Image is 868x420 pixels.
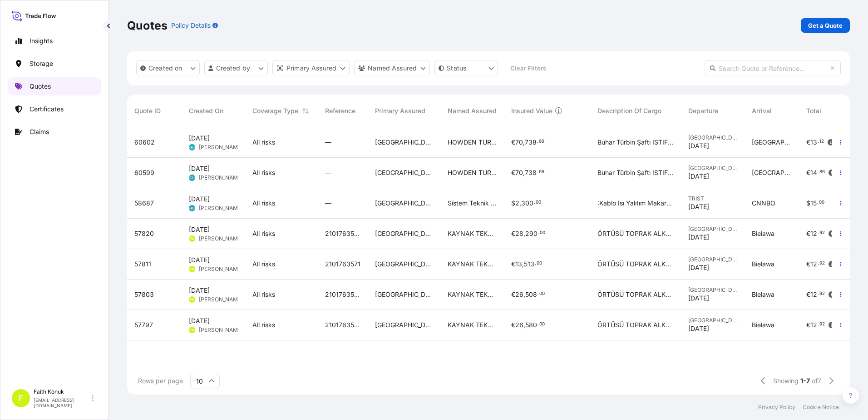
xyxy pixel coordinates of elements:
span: [DATE] [189,286,210,295]
span: 92 [819,262,825,265]
p: Privacy Policy [758,404,795,411]
span: 12 [819,140,824,143]
span: ÖRTÜSÜ TOPRAK ALKALI METAL BİLEŞİĞİ 11 KAP / 10.735 KG 49909947/ 49914875/ 49925739/ 49949002/ 49... [597,260,674,269]
span: [GEOGRAPHIC_DATA] [375,320,433,330]
a: Claims [8,123,101,141]
p: Faith Konuk [34,388,90,395]
span: 508 [525,291,537,298]
span: . [534,201,535,204]
span: . [818,231,819,235]
span: of 7 [812,376,821,385]
span: 13 [515,261,522,267]
span: 2101763536 [325,320,360,330]
span: Arrival [752,106,772,115]
span: 92 [819,292,825,295]
span: All risks [252,199,275,208]
button: distributor Filter options [272,60,350,76]
span: € [511,261,515,267]
button: createdOn Filter options [136,60,200,76]
span: [GEOGRAPHIC_DATA] [688,286,737,294]
span: , [523,230,525,237]
span: Coverage Type [252,106,298,115]
span: FK [190,325,194,335]
p: Cookie Notice [803,404,839,411]
span: . [818,262,819,265]
input: Search Quote or Reference... [705,60,841,76]
span: 14 [810,170,817,176]
span: 738 [525,139,537,145]
span: 69 [539,140,544,143]
span: [DATE] [189,134,210,143]
span: [GEOGRAPHIC_DATA] [752,168,792,177]
span: [PERSON_NAME] [199,205,243,212]
span: Bielawa [752,290,774,299]
span: KAYNAK TEKNIGI [448,320,497,330]
p: Status [447,64,466,73]
span: TRIST [688,195,737,202]
span: € [806,139,810,145]
span: Total [806,106,821,115]
span: [PERSON_NAME] [199,144,243,151]
span: ÖRTÜSÜ TOPRAK ALKALI METAL BİLEŞİĞİ 22 KAP / 20.500 KG 49909947/ 49914876/ SP49914616 INSURANCE P... [597,290,674,299]
span: [DATE] [688,141,709,150]
span: 00 [539,292,545,295]
span: KAYNAK TEKNIGI [448,260,497,269]
span: . [817,201,819,204]
span: Primary Assured [375,106,425,115]
span: Departure [688,106,718,115]
span: [DATE] [688,263,709,272]
span: Bielawa [752,229,774,238]
span: [DATE] [189,255,210,265]
span: CNNBO [752,199,775,208]
span: 57820 [134,229,154,238]
span: [GEOGRAPHIC_DATA] [688,165,737,172]
span: . [818,292,819,295]
span: € [806,230,810,237]
a: Storage [8,55,101,73]
span: [PERSON_NAME] [199,235,243,242]
p: Policy Details [171,21,211,30]
p: Get a Quote [808,21,843,30]
span: 86 [819,170,825,174]
span: 92 [819,323,825,326]
span: , [523,291,525,298]
span: [GEOGRAPHIC_DATA] [752,138,792,147]
span: 70 [515,139,523,145]
span: [DATE] [189,316,210,325]
span: Insured Value [511,106,552,115]
span: All risks [252,320,275,330]
p: Insights [30,36,53,45]
span: 00 [819,201,824,204]
span: . [818,170,819,174]
span: [DATE] [688,202,709,211]
a: Certificates [8,100,101,118]
span: 57811 [134,260,151,269]
span: 12 [810,322,817,328]
span: [DATE] [189,195,210,204]
span: GU [189,204,195,213]
span: Rows per page [138,376,183,385]
span: 00 [537,262,542,265]
span: , [523,322,525,328]
span: . [818,323,819,326]
p: [EMAIL_ADDRESS][DOMAIN_NAME] [34,397,90,408]
span: 60599 [134,168,154,177]
span: F [19,394,24,403]
span: [PERSON_NAME] [199,174,243,181]
span: 2 [515,200,519,206]
span: Showing [773,376,799,385]
span: . [537,170,538,174]
span: € [511,170,515,176]
span: Sistem Teknik Industrial Furnaces Inc. [448,199,497,208]
span: , [523,139,525,145]
span: 2101763545 [325,290,360,299]
span: € [806,170,810,176]
button: createdBy Filter options [204,60,268,76]
span: ÖRTÜSÜ TOPRAK ALKALI METAL BİLEŞİĞİ 20 KAP / 21.000 KG 49901561 / 49928057/ 49936180/ 49949003/ 4... [597,320,674,330]
span: [GEOGRAPHIC_DATA] [375,290,433,299]
span: 70 [515,170,523,176]
span: 1-7 [800,376,810,385]
span: HOWDEN TURKEY AIR AND GAS HANDLING MAKINA VE TICARET LIMITED SIRKETI [448,168,497,177]
span: . [535,262,536,265]
span: € [806,261,810,267]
